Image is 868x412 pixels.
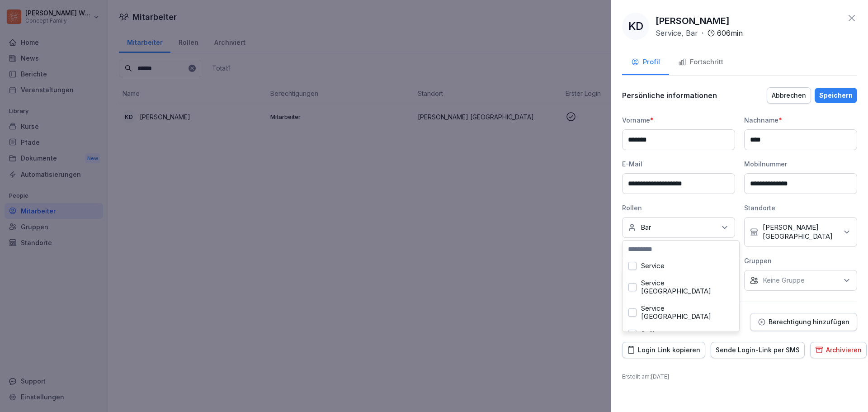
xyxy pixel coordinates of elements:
p: Keine Gruppe [763,276,805,285]
p: Persönliche informationen [622,91,717,100]
button: Sende Login-Link per SMS [711,342,805,358]
button: Speichern [815,88,857,103]
div: Login Link kopieren [627,345,700,355]
div: E-Mail [622,159,735,169]
p: Erstellt am : [DATE] [622,373,857,381]
label: Service [641,262,665,270]
p: Bar [641,223,651,232]
p: Service, Bar [656,28,698,38]
button: Login Link kopieren [622,342,705,358]
button: Berechtigung hinzufügen [750,313,857,331]
div: Mobilnummer [744,159,857,169]
button: Abbrechen [767,87,811,104]
p: 606 min [717,28,743,38]
label: Service [GEOGRAPHIC_DATA] [641,304,734,321]
label: Spüler [641,330,660,338]
div: Archivieren [815,345,862,355]
div: Rollen [622,203,735,213]
div: Vorname [622,115,735,125]
div: Abbrechen [772,90,806,100]
p: [PERSON_NAME] [656,14,730,28]
p: [PERSON_NAME] [GEOGRAPHIC_DATA] [763,223,838,241]
div: · [656,28,743,38]
div: Standorte [744,203,857,213]
div: Speichern [819,90,853,100]
div: Fortschritt [678,57,723,67]
div: Sende Login-Link per SMS [716,345,800,355]
div: Nachname [744,115,857,125]
p: Berechtigung hinzufügen [769,318,849,326]
button: Archivieren [810,342,867,358]
div: Gruppen [744,256,857,265]
button: Fortschritt [669,51,732,75]
label: Service [GEOGRAPHIC_DATA] [641,279,734,295]
div: Profil [631,57,660,67]
button: Profil [622,51,669,75]
div: KD [622,13,649,40]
